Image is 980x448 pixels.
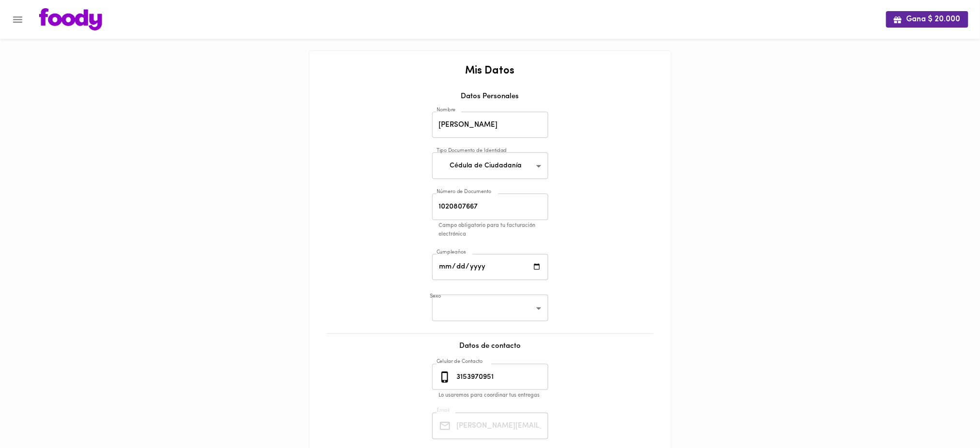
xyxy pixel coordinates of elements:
input: Tu Email [455,413,548,439]
button: Gana $ 20.000 [886,11,968,27]
div: Datos de contacto [319,341,661,361]
img: logo.png [39,8,102,30]
h2: Mis Datos [319,65,661,77]
p: Lo usaremos para coordinar tus entregas [439,391,555,400]
label: Sexo [430,293,441,300]
div: ​ [432,295,548,321]
p: Campo obligatorio para tu facturación electrónica [439,222,555,239]
div: Datos Personales [319,91,661,109]
input: 3010000000 [455,364,548,390]
input: Número de Documento [432,194,548,220]
div: Cédula de Ciudadanía [432,152,548,179]
iframe: Messagebird Livechat Widget [924,392,970,438]
input: Tu nombre [432,112,548,138]
span: Gana $ 20.000 [894,15,961,24]
button: Menu [6,8,29,31]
